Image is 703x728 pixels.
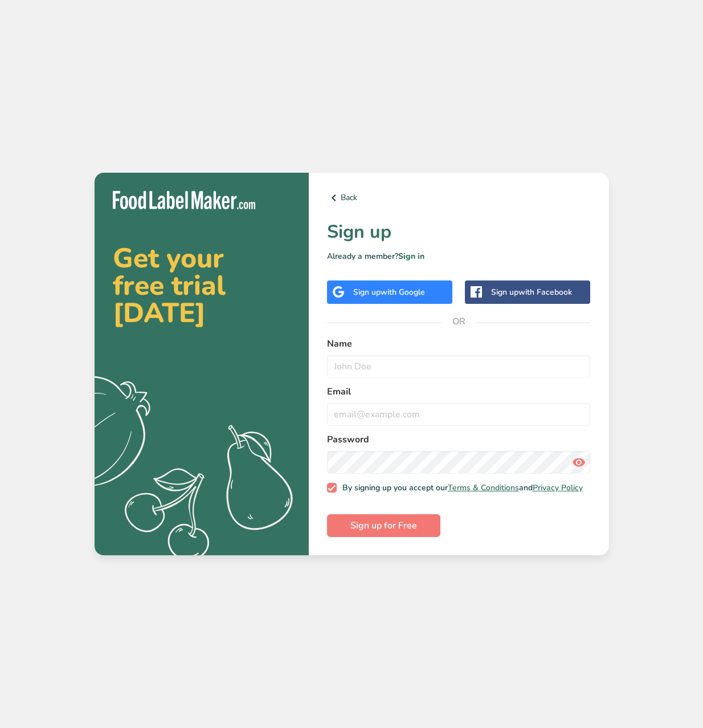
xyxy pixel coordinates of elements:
[398,251,424,262] a: Sign in
[350,519,417,532] span: Sign up for Free
[327,337,591,351] label: Name
[113,191,255,210] img: Food Label Maker
[448,482,519,493] a: Terms & Conditions
[381,287,425,298] span: with Google
[518,287,572,298] span: with Facebook
[353,286,425,298] div: Sign up
[327,403,591,426] input: email@example.com
[491,286,572,298] div: Sign up
[327,191,591,205] a: Back
[533,482,583,493] a: Privacy Policy
[113,245,291,327] h2: Get your free trial [DATE]
[337,483,583,493] span: By signing up you accept our and
[327,250,591,262] p: Already a member?
[327,355,591,378] input: John Doe
[327,433,591,446] label: Password
[327,514,440,537] button: Sign up for Free
[327,218,591,246] h1: Sign up
[327,385,591,398] label: Email
[442,304,476,339] span: OR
